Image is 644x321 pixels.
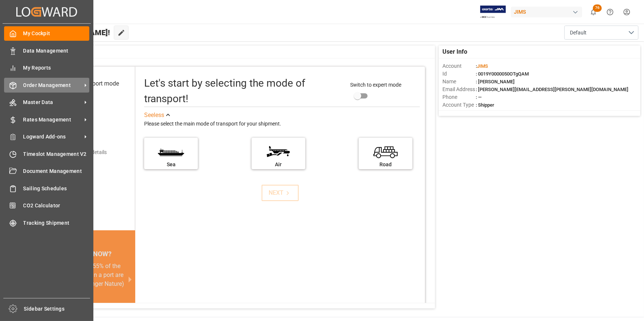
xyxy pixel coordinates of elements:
span: My Cockpit [23,30,90,37]
button: Help Center [602,4,618,20]
span: Phone [442,93,476,101]
div: NEXT [269,188,292,197]
span: Data Management [23,47,90,55]
span: Rates Management [23,116,82,124]
span: Tracking Shipment [23,219,90,227]
span: Account [442,62,476,70]
div: Please select the main mode of transport for your shipment. [144,120,420,128]
button: next slide / item [125,262,135,297]
a: Document Management [4,164,89,178]
button: open menu [564,26,638,40]
span: : [PERSON_NAME][EMAIL_ADDRESS][PERSON_NAME][DOMAIN_NAME] [476,87,628,92]
span: 76 [593,4,602,12]
span: Default [570,29,587,37]
span: User Info [442,47,467,56]
a: Tracking Shipment [4,215,89,230]
span: Sailing Schedules [23,185,90,193]
span: Id [442,70,476,78]
span: Order Management [23,81,82,89]
span: : [476,63,488,69]
span: CO2 Calculator [23,202,90,210]
button: NEXT [262,185,299,201]
a: CO2 Calculator [4,198,89,213]
button: show 76 new notifications [585,4,602,20]
span: My Reports [23,64,90,72]
div: Let's start by selecting the mode of transport! [144,76,343,107]
span: : Shipper [476,102,494,108]
div: Road [362,161,409,168]
span: : 0019Y0000050OTgQAM [476,71,529,77]
span: Master Data [23,98,82,106]
span: Timeslot Management V2 [23,150,90,158]
div: Select transport mode [62,79,119,88]
span: Logward Add-ons [23,133,82,141]
div: Air [255,161,302,168]
span: : [PERSON_NAME] [476,79,515,84]
span: Name [442,78,476,86]
div: JIMS [511,7,582,17]
div: See less [144,111,164,120]
span: JIMS [477,63,488,69]
a: Sailing Schedules [4,181,89,195]
div: Sea [148,161,194,168]
span: Switch to expert mode [351,82,402,88]
span: Account Type [442,101,476,109]
span: Document Management [23,167,90,175]
a: Timeslot Management V2 [4,147,89,161]
span: Email Address [442,86,476,93]
a: Data Management [4,43,89,58]
a: My Cockpit [4,26,89,41]
span: Sidebar Settings [24,305,90,313]
span: : — [476,94,482,100]
img: Exertis%20JAM%20-%20Email%20Logo.jpg_1722504956.jpg [480,6,506,19]
a: My Reports [4,61,89,75]
button: JIMS [511,5,585,19]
